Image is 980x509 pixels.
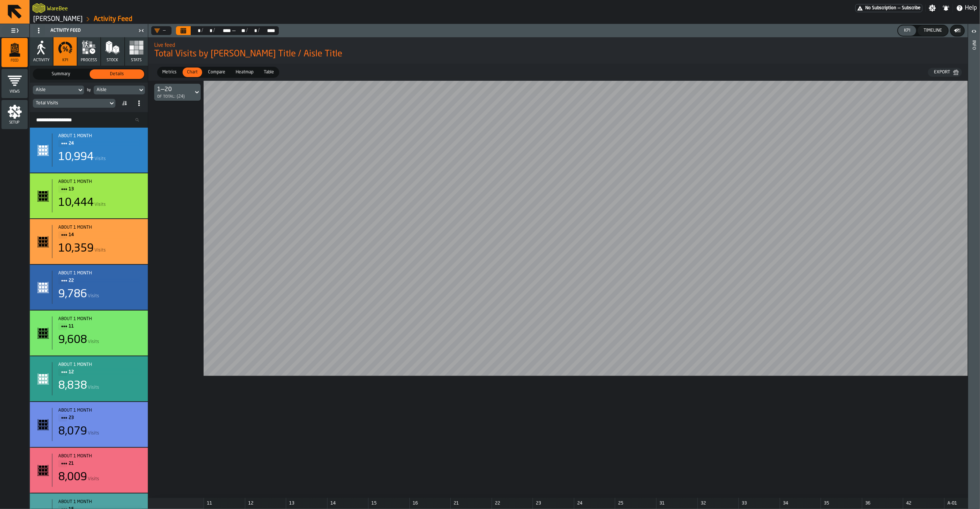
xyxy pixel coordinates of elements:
div: DropdownMenuValue-aisleTitle [36,87,74,93]
span: Visits [94,202,106,207]
div: Title [58,225,142,239]
span: Heatmap [233,69,256,76]
div: Select date range [203,28,213,34]
nav: Breadcrumb [32,15,505,24]
span: Visits [88,294,99,299]
span: Visits [88,431,99,436]
div: Title [58,408,142,422]
div: 10,444 [58,196,94,210]
div: about 1 month [58,454,142,459]
a: link-to-/wh/i/1653e8cc-126b-480f-9c47-e01e76aa4a88/feed/005d0a57-fc0b-4500-9842-3456f0aceb58 [94,15,132,23]
div: Select date range [215,28,231,34]
div: day: 32 [697,498,738,509]
div: Title [58,271,142,285]
label: button-toggle-Toggle Full Menu [1,25,28,36]
div: / [213,28,215,34]
span: KPI [62,58,68,63]
label: button-toggle-Settings [926,4,939,12]
span: of Total: [157,95,175,99]
div: day: 21 [450,498,491,509]
div: day: 12 [245,498,286,509]
div: stat- [30,402,148,447]
div: day: 22 [492,498,533,509]
div: Start: 9/8/2025, 4:05:32 AM - End: 10/7/2025, 11:47:57 PM [58,134,142,139]
div: stat- [30,219,148,264]
div: (24) [157,94,185,99]
div: stat- [30,356,148,401]
label: button-switch-multi-Compare [203,67,231,78]
span: Setup [1,121,28,125]
span: — [898,6,900,11]
div: about 1 month [58,316,142,322]
span: No Subscription [865,6,896,11]
span: Stats [131,58,142,63]
div: Select date range [176,26,279,35]
span: 11 [69,322,136,330]
div: / [201,28,203,34]
div: 10,994 [58,150,94,164]
label: button-toggle-Notifications [939,4,953,12]
span: Visits [88,385,99,390]
button: button-KPI [898,25,916,36]
div: 8,838 [58,379,87,392]
div: day: 13 [286,498,327,509]
div: stat- [30,173,148,218]
div: Start: 9/8/2025, 4:05:37 AM - End: 10/7/2025, 11:38:44 PM [58,499,142,505]
div: Start: 9/8/2025, 4:10:24 AM - End: 10/7/2025, 11:55:03 PM [58,362,142,367]
span: 21 [69,460,136,468]
div: Title [58,316,142,330]
div: Timeline [921,28,945,33]
div: Start: 9/8/2025, 4:09:52 AM - End: 10/7/2025, 11:40:13 PM [58,271,142,276]
div: day: 36 [862,498,903,509]
div: Title [58,362,142,376]
div: DropdownMenuValue-aisleTitle [33,86,84,94]
span: — [232,28,236,34]
div: DropdownMenuValue- [154,28,166,34]
span: 24 [69,139,136,148]
div: thumb [259,67,278,77]
div: 1—20 [157,85,185,94]
div: thumb [158,67,181,77]
label: button-toggle-Open [969,25,979,39]
div: / [258,28,260,34]
div: day: 34 [780,498,821,509]
div: about 1 month [58,408,142,413]
div: 9,786 [58,288,87,301]
span: Details [91,71,143,77]
div: Title [58,179,142,193]
div: about 1 month [58,134,142,139]
a: logo-header [32,1,45,15]
div: DropdownMenuValue-visitsCount [33,99,115,108]
li: menu Setup [1,100,28,129]
button: Select date range [176,26,191,35]
div: DropdownMenuValue-1 [157,85,190,99]
span: 12 [69,368,136,376]
span: process [81,58,97,63]
div: day: 11 [204,498,245,509]
div: Title [58,454,142,468]
div: about 1 month [58,271,142,276]
div: Start: 9/8/2025, 4:12:11 AM - End: 10/7/2025, 11:49:17 PM [58,408,142,413]
div: about 1 month [58,362,142,367]
span: Feed [1,59,28,63]
div: stat- [30,265,148,310]
span: Compare [205,69,228,76]
span: Views [1,90,28,94]
label: button-toggle-Close me [136,26,146,35]
span: Metrics [159,69,180,76]
label: button-switch-multi-Heatmap [231,67,259,78]
span: Subscribe [902,6,921,11]
div: title-Total Visits by Aisle Title / Aisle Title [148,37,968,64]
a: link-to-/wh/i/1653e8cc-126b-480f-9c47-e01e76aa4a88/pricing/ [855,4,922,12]
div: about 1 month [58,225,142,230]
span: Activity [33,58,49,63]
label: button-switch-multi-Chart [182,67,203,78]
span: Visits [88,339,99,344]
label: button-switch-multi-Summary [33,69,89,80]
